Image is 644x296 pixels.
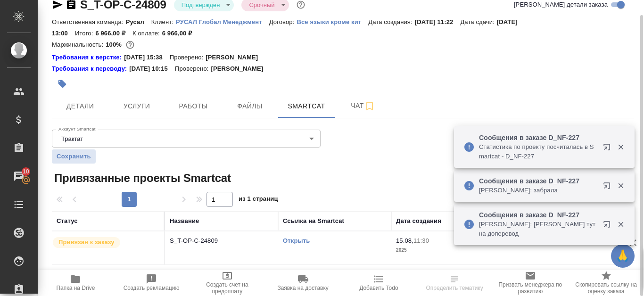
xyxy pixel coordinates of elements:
p: Дата сдачи: [460,18,496,25]
p: 6 966,00 ₽ [162,30,199,37]
a: Открыть [283,237,310,244]
p: 6 966,00 ₽ [95,30,132,37]
p: Привязан к заказу [58,238,115,247]
button: Добавить тэг [52,74,73,94]
button: Закрыть [611,181,630,190]
p: Русал [126,18,151,25]
svg: Подписаться [364,100,375,112]
button: Создать рекламацию [114,270,190,296]
button: Папка на Drive [38,270,114,296]
p: Проверено: [175,64,211,74]
button: Открыть в новой вкладке [597,176,620,199]
button: Создать счет на предоплату [190,270,265,296]
div: Нажми, чтобы открыть папку с инструкцией [52,53,124,62]
button: Сохранить [52,149,96,164]
p: [PERSON_NAME]: забрала [479,186,597,195]
button: Закрыть [611,143,630,151]
a: Требования к переводу: [52,64,129,74]
button: Открыть в новой вкладке [597,138,620,160]
p: Сообщения в заказе D_NF-227 [479,210,597,220]
span: Папка на Drive [56,285,95,291]
p: 11:30 [413,237,429,244]
p: S_T-OP-C-24809 [170,236,273,246]
div: Название [170,216,199,226]
p: Проверено: [170,53,206,62]
span: Сохранить [57,152,91,161]
div: Статус [57,216,78,226]
p: [PERSON_NAME] [211,64,270,74]
span: Чат [340,100,386,112]
p: Cтатистика по проекту посчиталась в Smartcat - D_NF-227 [479,142,597,161]
button: Срочный [246,1,277,9]
span: Определить тематику [426,285,483,291]
p: 15.08, [396,237,413,244]
span: Работы [171,100,216,112]
span: Создать счет на предоплату [195,281,260,295]
p: Клиент: [151,18,176,25]
span: Привязанные проекты Smartcat [52,171,231,186]
p: РУСАЛ Глобал Менеджмент [176,18,269,25]
p: 2025 [396,246,500,255]
span: Файлы [227,100,272,112]
span: Детали [58,100,103,112]
div: Ссылка на Smartcat [283,216,344,226]
span: Создать рекламацию [124,285,180,291]
p: Дата создания: [368,18,414,25]
button: Подтвержден [179,1,223,9]
p: Итого: [75,30,95,37]
p: Договор: [269,18,297,25]
a: 10 [2,164,35,188]
span: Услуги [114,100,159,112]
p: 100% [106,41,124,48]
p: [DATE] 10:15 [129,64,175,74]
a: РУСАЛ Глобал Менеджмент [176,17,269,25]
span: из 1 страниц [239,193,278,207]
p: Ответственная команда: [52,18,126,25]
button: Трактат [58,135,86,143]
div: Нажми, чтобы открыть папку с инструкцией [52,64,129,74]
p: Сообщения в заказе D_NF-227 [479,133,597,142]
span: 10 [17,167,35,176]
p: Маржинальность: [52,41,106,48]
button: Закрыть [611,220,630,229]
a: Требования к верстке: [52,53,124,62]
span: Добавить Todo [359,285,398,291]
div: Трактат [52,130,321,148]
a: Все языки кроме кит [297,17,368,25]
p: К оплате: [132,30,162,37]
button: Открыть в новой вкладке [597,215,620,238]
p: [PERSON_NAME] [206,53,265,62]
button: 0.00 RUB; [124,39,136,51]
button: Добавить Todo [341,270,417,296]
p: Все языки кроме кит [297,18,368,25]
button: Определить тематику [417,270,493,296]
p: Сообщения в заказе D_NF-227 [479,176,597,186]
p: [DATE] 15:38 [124,53,170,62]
span: Smartcat [284,100,329,112]
button: Заявка на доставку [265,270,341,296]
div: Дата создания [396,216,441,226]
span: Заявка на доставку [277,285,328,291]
p: [PERSON_NAME]: [PERSON_NAME] тут на доперевод [479,220,597,238]
p: [DATE] 11:22 [415,18,461,25]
